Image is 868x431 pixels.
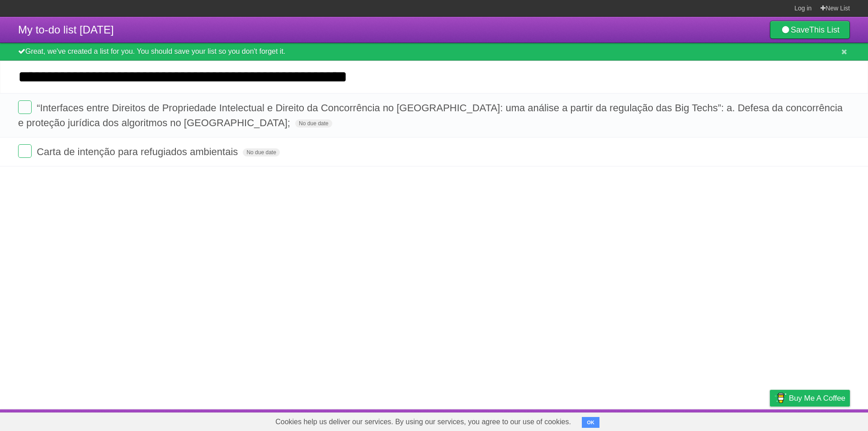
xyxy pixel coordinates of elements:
[18,102,843,128] span: “Interfaces entre Direitos de Propriedade Intelectual e Direito da Concorrência no [GEOGRAPHIC_DA...
[18,100,32,114] label: Done
[774,390,787,406] img: Buy me a coffee
[582,417,599,428] button: OK
[243,148,279,156] span: No due date
[770,21,850,39] a: SaveThis List
[650,412,669,429] a: About
[789,390,845,406] span: Buy me a coffee
[295,119,332,128] span: No due date
[809,25,840,34] b: This List
[770,390,850,407] a: Buy me a coffee
[793,412,850,429] a: Suggest a feature
[266,413,580,431] span: Cookies help us deliver our services. By using our services, you agree to our use of cookies.
[758,412,782,429] a: Privacy
[727,412,747,429] a: Terms
[679,412,716,429] a: Developers
[18,144,32,158] label: Done
[37,146,240,157] span: Carta de intenção para refugiados ambientais
[18,24,114,36] span: My to-do list [DATE]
